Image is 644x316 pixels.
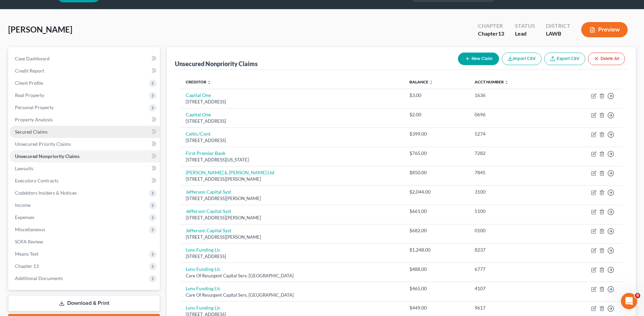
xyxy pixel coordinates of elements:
div: Status [515,22,535,30]
div: $2,044.00 [409,189,464,195]
span: Personal Property [15,104,54,110]
span: SOFA Review [15,239,43,244]
div: $661.00 [409,208,464,215]
a: Executory Contracts [10,175,160,187]
div: $3.00 [409,92,464,99]
span: Unsecured Nonpriority Claims [15,153,79,159]
span: Miscellaneous [15,226,45,232]
a: First Premier Bank [186,150,225,156]
div: Chapter [478,22,504,30]
div: 5100 [475,208,548,215]
a: SOFA Review [10,236,160,248]
a: Download & Print [8,295,160,311]
span: Secured Claims [15,129,48,135]
button: Delete All [588,53,625,65]
span: Real Property [15,92,44,98]
div: 8237 [475,246,548,253]
div: Lead [515,30,535,38]
div: 6777 [475,266,548,273]
div: Unsecured Nonpriority Claims [175,60,258,68]
a: Export CSV [544,53,585,65]
span: Codebtors Insiders & Notices [15,190,77,196]
a: Property Analysis [10,114,160,126]
span: 9 [635,293,640,298]
iframe: Intercom live chat [621,293,637,309]
span: Property Analysis [15,117,53,122]
a: Celtic/Cont [186,131,210,137]
span: Executory Contracts [15,178,58,183]
span: Additional Documents [15,275,63,281]
span: Unsecured Priority Claims [15,141,71,147]
button: New Claim [458,53,499,65]
i: unfold_more [504,80,509,84]
div: [STREET_ADDRESS][PERSON_NAME] [186,176,398,182]
a: Secured Claims [10,126,160,138]
div: Chapter [478,30,504,38]
div: Care Of Resurgent Capital Serv, [GEOGRAPHIC_DATA] [186,273,398,279]
div: $399.00 [409,131,464,137]
i: unfold_more [429,80,433,84]
div: $2.00 [409,111,464,118]
a: Jefferson Capital Syst [186,189,231,195]
span: Expenses [15,214,34,220]
div: [STREET_ADDRESS] [186,253,398,260]
div: 7282 [475,150,548,157]
a: Acct Number unfold_more [475,79,509,84]
a: Jefferson Capital Syst [186,228,231,233]
div: 0696 [475,111,548,118]
div: [STREET_ADDRESS][PERSON_NAME] [186,195,398,202]
div: $765.00 [409,150,464,157]
span: Client Profile [15,80,43,86]
a: Capital One [186,112,211,117]
span: 13 [498,30,504,37]
span: Credit Report [15,68,44,74]
a: Jefferson Capital Syst [186,208,231,214]
div: 3100 [475,189,548,195]
a: Credit Report [10,65,160,77]
button: Preview [581,22,628,37]
span: [PERSON_NAME] [8,24,72,34]
span: Means Test [15,251,38,257]
span: Lawsuits [15,165,33,171]
div: $850.00 [409,169,464,176]
a: Creditor unfold_more [186,79,211,84]
a: Lawsuits [10,162,160,175]
a: [PERSON_NAME] & [PERSON_NAME] Ltd [186,170,274,175]
div: Care Of Resurgent Capital Serv, [GEOGRAPHIC_DATA] [186,292,398,298]
div: 7845 [475,169,548,176]
div: 1636 [475,92,548,99]
div: District [546,22,570,30]
div: [STREET_ADDRESS] [186,137,398,144]
div: [STREET_ADDRESS] [186,118,398,124]
a: Lvnv Funding Llc [186,285,221,291]
div: $682.00 [409,227,464,234]
div: [STREET_ADDRESS][PERSON_NAME] [186,234,398,240]
div: 5274 [475,131,548,137]
span: Case Dashboard [15,56,50,61]
a: Case Dashboard [10,53,160,65]
div: 0100 [475,227,548,234]
span: Chapter 13 [15,263,39,269]
a: Capital One [186,92,211,98]
div: [STREET_ADDRESS][PERSON_NAME] [186,215,398,221]
div: 9617 [475,304,548,311]
div: $449.00 [409,304,464,311]
div: 4107 [475,285,548,292]
a: Lvnv Funding Llc [186,247,221,253]
a: Balance unfold_more [409,79,433,84]
a: Lvnv Funding Llc [186,305,221,311]
div: [STREET_ADDRESS] [186,99,398,105]
i: unfold_more [207,80,211,84]
div: $1,248.00 [409,246,464,253]
div: LAWB [546,30,570,38]
div: [STREET_ADDRESS][US_STATE] [186,157,398,163]
div: $488.00 [409,266,464,273]
a: Lvnv Funding Llc [186,266,221,272]
a: Unsecured Nonpriority Claims [10,150,160,162]
a: Unsecured Priority Claims [10,138,160,150]
button: Import CSV [502,53,541,65]
div: $465.00 [409,285,464,292]
span: Income [15,202,31,208]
